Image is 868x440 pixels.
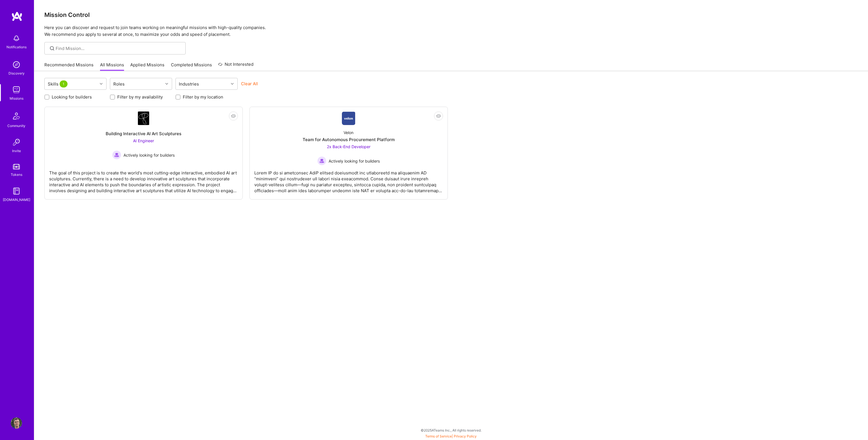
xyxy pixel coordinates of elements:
a: Terms of Service [425,434,452,438]
div: Skills [46,80,70,88]
i: icon SearchGrey [49,45,55,52]
img: Actively looking for builders [112,150,121,159]
div: Discovery [8,70,25,76]
label: Looking for builders [52,94,92,100]
img: Company Logo [138,111,149,125]
div: Industries [177,80,200,88]
div: Roles [112,80,126,88]
span: Actively looking for builders [123,152,175,158]
i: icon EyeClosed [231,114,236,118]
i: icon Chevron [100,82,103,85]
img: guide book [11,185,22,197]
img: bell [11,33,22,44]
i: icon EyeClosed [436,114,441,118]
i: icon Chevron [231,82,234,85]
div: Team for Autonomous Procurement Platform [303,137,395,143]
a: All Missions [100,62,124,71]
div: Lorem IP do si ametconsec AdiP elitsed doeiusmodt inc utlaboreetd ma aliquaenim AD “minimveni” qu... [254,165,443,194]
div: Tokens [11,172,22,178]
img: teamwork [11,84,22,95]
div: The goal of this project is to create the world's most cutting-edge interactive, embodied AI art ... [49,165,238,194]
a: Recommended Missions [44,62,94,71]
img: Actively looking for builders [317,156,326,165]
img: logo [11,11,23,21]
div: Invite [12,148,21,154]
span: Actively looking for builders [329,158,380,164]
h3: Mission Control [44,11,858,18]
a: Not Interested [218,61,253,71]
div: Building Interactive AI Art Sculptures [106,131,181,137]
div: Notifications [6,44,27,50]
img: Community [10,109,23,123]
div: Community [7,123,25,129]
input: Find Mission... [56,45,181,51]
span: AI Engineer [133,138,154,143]
span: 2x Back-End Developer [327,144,370,149]
img: Company Logo [342,111,355,125]
span: 1 [60,80,68,87]
a: Applied Missions [130,62,164,71]
img: User Avatar [11,417,22,429]
a: User Avatar [9,417,23,429]
a: Completed Missions [171,62,212,71]
div: © 2025 ATeams Inc., All rights reserved. [34,423,868,437]
button: Clear All [241,81,258,87]
img: tokens [13,164,20,169]
div: [DOMAIN_NAME] [3,197,30,203]
div: Velon [344,130,353,135]
p: Here you can discover and request to join teams working on meaningful missions with high-quality ... [44,24,858,38]
div: Missions [10,95,23,101]
a: Company LogoVelonTeam for Autonomous Procurement Platform2x Back-End Developer Actively looking f... [254,111,443,195]
a: Company LogoBuilding Interactive AI Art SculpturesAI Engineer Actively looking for buildersActive... [49,111,238,195]
label: Filter by my availability [117,94,163,100]
img: Invite [11,137,22,148]
label: Filter by my location [183,94,223,100]
a: Privacy Policy [454,434,477,438]
i: icon Chevron [165,82,168,85]
img: discovery [11,59,22,70]
span: | [425,434,477,438]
